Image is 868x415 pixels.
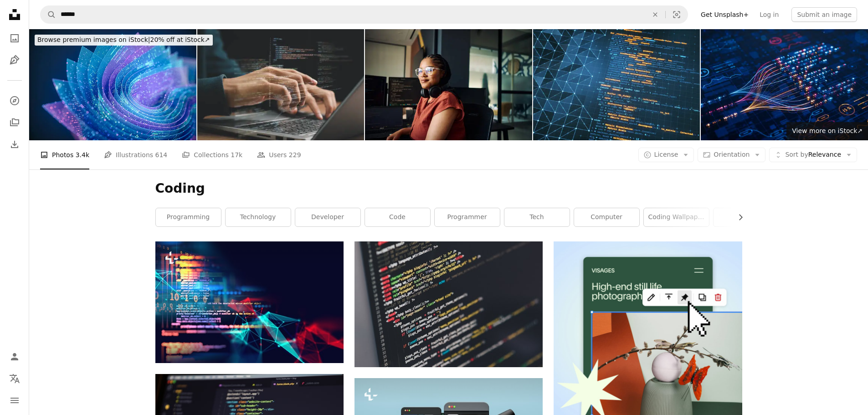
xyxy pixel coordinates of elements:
[155,150,168,160] span: 614
[654,151,678,158] span: License
[155,241,344,363] img: Programming code abstract technology background of software developer and Computer script
[698,148,765,162] button: Orientation
[257,140,301,169] a: Users 229
[289,150,301,160] span: 229
[155,180,742,197] h1: Coding
[41,6,56,23] button: Search Unsplash
[786,122,868,140] a: View more on iStock↗
[638,148,694,162] button: License
[37,36,150,43] span: Browse premium images on iStock |
[732,208,742,226] button: scroll list to the right
[197,29,365,140] img: Software development concept. Hands typing on laptop with programming code on screen, representin...
[37,36,210,43] span: 20% off at iStock ↗
[155,298,344,306] a: Programming code abstract technology background of software developer and Computer script
[40,5,688,24] form: Find visuals sitewide
[435,208,500,226] a: programmer
[5,92,24,110] a: Explore
[791,7,857,22] button: Submit an image
[5,135,24,154] a: Download History
[533,29,700,140] img: Blue and yellow Python programming code on a dark engineering blueprint grid surface.
[5,51,24,69] a: Illustrations
[5,113,24,132] a: Collections
[5,369,24,388] button: Language
[5,348,24,366] a: Log in / Sign up
[354,300,543,308] a: monitor showing Java programming
[574,208,639,226] a: computer
[182,140,242,169] a: Collections 17k
[645,6,665,23] button: Clear
[785,151,808,158] span: Sort by
[785,150,841,159] span: Relevance
[695,7,754,22] a: Get Unsplash+
[231,150,242,160] span: 17k
[754,7,784,22] a: Log in
[29,29,218,51] a: Browse premium images on iStock|20% off at iStock↗
[714,208,779,226] a: laptop
[701,29,868,140] img: AI powers big data analysis and automation workflows, showcasing neural networks and data streams...
[365,29,532,140] img: Young woman programmer focused on her work, coding on dual monitors in a modern office environment
[714,151,750,158] span: Orientation
[666,6,688,23] button: Visual search
[104,140,167,169] a: Illustrations 614
[156,208,221,226] a: programming
[5,391,24,410] button: Menu
[354,241,543,367] img: monitor showing Java programming
[644,208,709,226] a: coding wallpaper
[769,148,857,162] button: Sort byRelevance
[504,208,570,226] a: tech
[29,29,196,140] img: Agentic AI Interface with Layered Data Visualization
[5,29,24,47] a: Photos
[226,208,291,226] a: technology
[792,127,863,134] span: View more on iStock ↗
[295,208,360,226] a: developer
[365,208,430,226] a: code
